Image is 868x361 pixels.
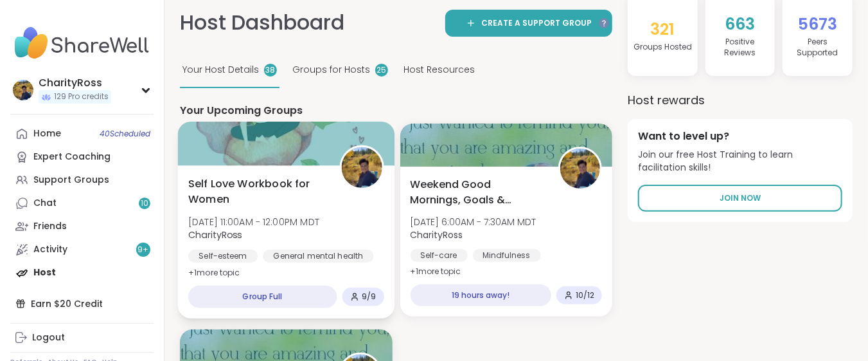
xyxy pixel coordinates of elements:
span: Join Now [720,192,761,204]
div: Mindfulness [473,249,541,262]
a: Home40Scheduled [10,122,154,145]
div: Activity [33,243,67,256]
div: Earn $20 Credit [10,292,154,315]
span: 10 [141,198,148,209]
span: Create a support group [481,17,592,29]
a: Logout [10,326,154,349]
div: Logout [32,331,65,344]
a: Create a support group [445,10,612,37]
div: Self-esteem [188,250,258,263]
span: [DATE] 6:00AM - 7:30AM MDT [411,216,536,228]
h4: Your Upcoming Groups [180,104,612,118]
iframe: Spotlight [599,18,609,28]
span: Groups for Hosts [292,63,370,77]
span: Join our free Host Training to learn facilitation skills! [638,149,842,174]
span: Your Host Details [182,63,259,77]
h4: Want to level up? [638,129,842,143]
a: Expert Coaching [10,145,154,169]
span: Host Resources [403,63,475,77]
span: 40 Scheduled [100,129,150,139]
h1: Host Dashboard [180,8,344,37]
div: Expert Coaching [33,151,111,163]
span: 10 / 12 [576,290,594,301]
b: CharityRoss [188,228,242,241]
span: 9 / 9 [362,292,376,302]
div: 19 hours away! [411,284,552,306]
h4: Positive Review s [711,37,770,59]
div: Self-care [411,249,468,262]
div: 25 [375,64,388,77]
h3: Host rewards [628,91,853,109]
div: Group Full [188,286,337,308]
b: CharityRoss [411,228,463,241]
div: 38 [264,64,277,77]
h4: Peers Supported [788,37,847,59]
div: Friends [33,220,67,233]
div: Chat [33,197,57,210]
span: 321 [650,18,675,41]
a: Join Now [638,185,842,212]
div: General mental health [263,250,373,263]
a: Activity9+ [10,238,154,261]
span: 129 Pro credits [54,91,109,102]
h4: Groups Hosted [633,42,692,53]
span: Self Love Workbook for Women [188,176,325,207]
span: [DATE] 11:00AM - 12:00PM MDT [188,215,319,228]
span: Weekend Good Mornings, Goals & Gratitude's [411,177,545,208]
span: 9 + [138,245,149,255]
div: Support Groups [33,174,109,187]
span: 663 [725,13,756,35]
a: Support Groups [10,169,154,192]
a: Chat10 [10,192,154,215]
img: ShareWell Nav Logo [10,21,154,66]
div: CharityRoss [39,76,111,90]
span: 5673 [798,13,837,35]
img: CharityRoss [341,147,382,187]
img: CharityRoss [13,80,33,100]
img: CharityRoss [560,149,600,189]
a: Friends [10,215,154,238]
div: Home [33,127,61,140]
